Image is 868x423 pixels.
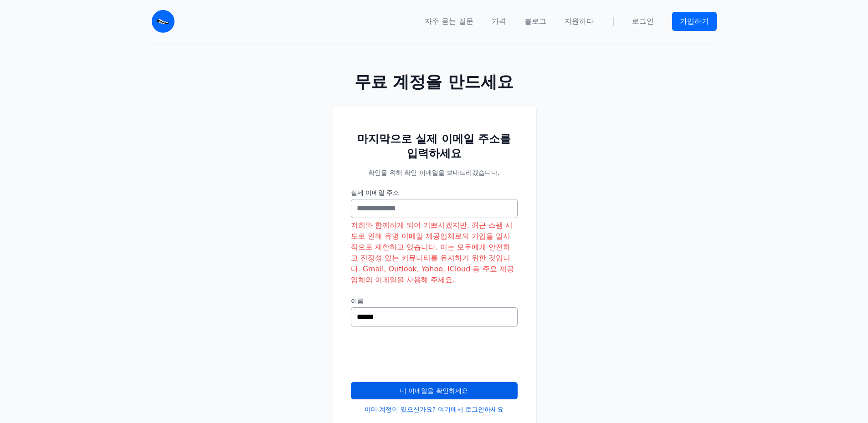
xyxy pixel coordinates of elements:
font: 실제 이메일 주소 [351,189,400,196]
font: 이미 계정이 있으신가요? 여기에서 로그인하세요 [365,406,503,413]
font: 확인을 위해 확인 이메일을 보내드리겠습니다. [368,169,499,176]
font: 가격 [492,17,506,25]
a: 로그인 [632,16,654,27]
a: 지원하다 [565,16,594,27]
font: 로그인 [632,17,654,25]
font: 가입하기 [680,17,709,25]
font: 무료 계정을 만드세요 [354,72,514,91]
font: 내 이메일을 확인하세요 [400,387,468,394]
font: 이름 [351,297,364,305]
font: 블로그 [524,17,546,25]
font: 마지막으로 실제 이메일 주소를 입력하세요 [357,133,511,160]
font: 자주 묻는 질문 [425,17,473,25]
iframe: 리캡차 [351,337,489,373]
a: 가격 [492,16,506,27]
font: 저희와 함께하게 되어 기쁘시겠지만, 최근 스팸 시도로 인해 유명 이메일 제공업체로의 가입을 일시적으로 제한하고 있습니다. 이는 모두에게 안전하고 진정성 있는 커뮤니티를 유지하... [351,221,514,284]
a: 가입하기 [672,12,717,31]
a: 자주 묻는 질문 [425,16,473,27]
a: 이미 계정이 있으신가요? 여기에서 로그인하세요 [365,405,503,414]
a: 블로그 [524,16,546,27]
button: 내 이메일을 확인하세요 [351,382,518,399]
img: 이메일 몬스터 [152,10,175,33]
font: 지원하다 [565,17,594,25]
